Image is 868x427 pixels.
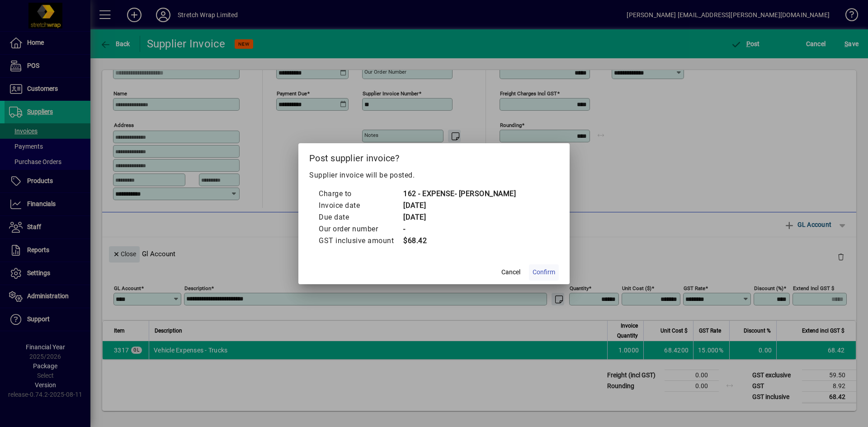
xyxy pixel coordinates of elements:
td: Charge to [318,188,403,200]
td: Our order number [318,223,403,235]
td: [DATE] [403,211,516,223]
button: Cancel [496,264,525,281]
p: Supplier invoice will be posted. [309,170,559,181]
span: Confirm [533,267,555,277]
td: Invoice date [318,200,403,211]
td: $68.42 [403,235,516,247]
h2: Post supplier invoice? [298,143,570,169]
td: [DATE] [403,200,516,211]
button: Confirm [529,264,559,281]
td: - [403,223,516,235]
span: Cancel [501,267,520,277]
td: 162 - EXPENSE- [PERSON_NAME] [403,188,516,200]
td: GST inclusive amount [318,235,403,247]
td: Due date [318,211,403,223]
